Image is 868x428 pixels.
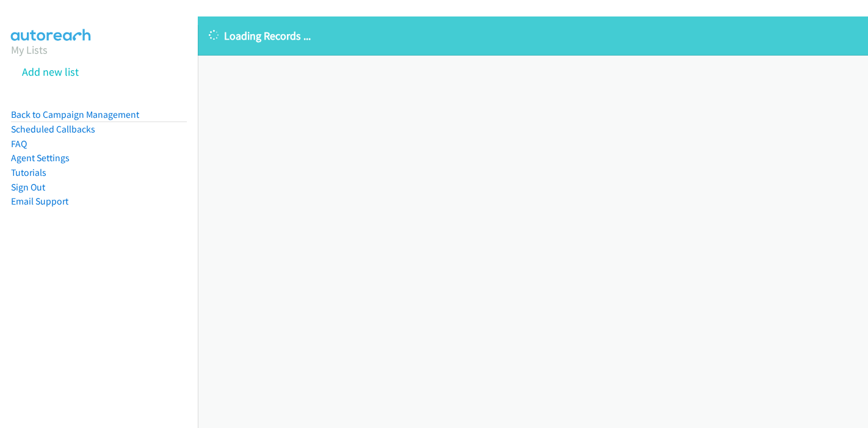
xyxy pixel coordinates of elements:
[22,65,79,79] a: Add new list
[11,109,139,120] a: Back to Campaign Management
[11,181,45,193] a: Sign Out
[11,167,46,178] a: Tutorials
[11,138,27,150] a: FAQ
[11,43,48,57] a: My Lists
[11,152,70,164] a: Agent Settings
[11,123,95,135] a: Scheduled Callbacks
[11,195,68,207] a: Email Support
[209,27,857,44] p: Loading Records ...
